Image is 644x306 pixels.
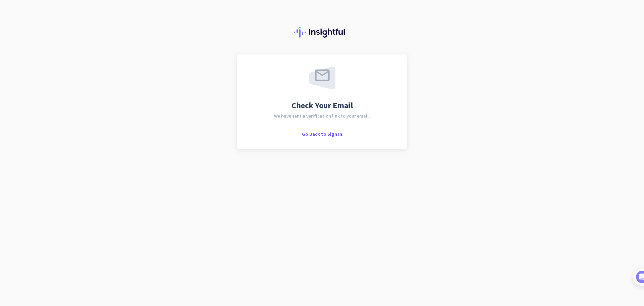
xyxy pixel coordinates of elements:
[309,67,335,89] img: email-sent
[291,101,353,110] span: Check Your Email
[302,131,342,137] span: Go Back to Sign In
[294,27,350,38] img: Insightful
[274,114,370,118] span: We have sent a verification link to your email.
